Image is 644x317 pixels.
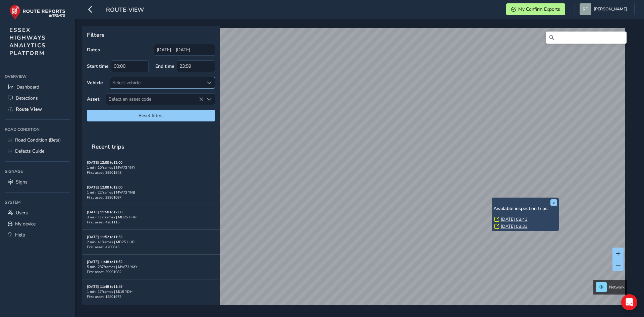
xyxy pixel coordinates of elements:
div: Signage [5,166,70,176]
a: [DATE] 08:33 [501,223,528,229]
a: [DATE] 08:43 [501,216,528,222]
span: Defects Guide [15,148,44,154]
span: Select an asset code [106,94,204,105]
div: 5 min | 287 frames | MW73 YMY [87,264,215,269]
div: Overview [5,71,70,82]
span: My device [15,221,36,227]
div: 2 min | 41 frames | MD25 HHR [87,240,215,245]
span: First asset: 13801973 [87,294,121,299]
canvas: Map [85,28,625,313]
button: x [550,199,557,206]
div: Select an asset code [204,94,215,105]
span: Reset filters [92,112,210,119]
span: [PERSON_NAME] [594,3,627,15]
span: First asset: 39901982 [87,269,121,274]
span: First asset: 39901087 [87,195,121,200]
strong: [DATE] 11:58 to 12:00 [87,210,122,215]
a: Users [5,207,70,218]
button: My Confirm Exports [506,3,565,15]
button: [PERSON_NAME] [580,3,630,15]
span: Detections [16,95,38,101]
strong: [DATE] 11:48 to 11:52 [87,259,122,264]
label: End time [155,63,174,69]
span: Route View [16,106,42,112]
div: 1 min | 17 frames | MJ19 YDH [87,289,215,294]
p: Filters [87,31,215,39]
span: Users [16,210,28,216]
label: Start time [87,63,109,69]
span: Network [609,284,625,290]
div: 3 min | 117 frames | MD25 HHR [87,215,215,220]
div: System [5,197,70,207]
span: Signs [16,179,28,185]
label: Dates [87,47,100,53]
a: Dashboard [5,82,70,93]
span: First asset: 4201115 [87,220,119,225]
label: Asset [87,96,99,102]
h6: Available inspection trips: [493,206,557,212]
a: Defects Guide [5,146,70,157]
span: Road Condition (Beta) [15,137,61,143]
span: My Confirm Exports [518,6,560,12]
strong: [DATE] 11:52 to 11:53 [87,234,122,240]
span: ESSEX HIGHWAYS ANALYTICS PLATFORM [9,26,46,57]
span: First asset: 4200843 [87,245,119,250]
label: Vehicle [87,80,103,86]
span: Help [15,232,25,238]
div: Select vehicle [110,77,204,88]
div: 1 min | 10 frames | MW73 YMY [87,165,215,170]
a: Signs [5,176,70,188]
input: Search [546,32,627,44]
div: Open Intercom Messenger [621,294,637,310]
strong: [DATE] 11:48 to 11:49 [87,284,122,289]
strong: [DATE] 12:00 to 12:00 [87,185,122,190]
button: Reset filters [87,110,215,121]
div: Road Condition [5,124,70,135]
img: diamond-layout [580,3,591,15]
span: route-view [106,6,144,15]
a: My device [5,218,70,229]
span: Recent trips [87,138,129,155]
a: Detections [5,93,70,104]
a: Help [5,229,70,241]
div: 1 min | 22 frames | MW73 YNB [87,190,215,195]
span: Dashboard [16,84,39,90]
span: First asset: 39901948 [87,170,121,175]
img: rr logo [9,5,65,20]
a: Route View [5,104,70,115]
strong: [DATE] 12:00 to 12:00 [87,160,122,165]
a: Road Condition (Beta) [5,135,70,146]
